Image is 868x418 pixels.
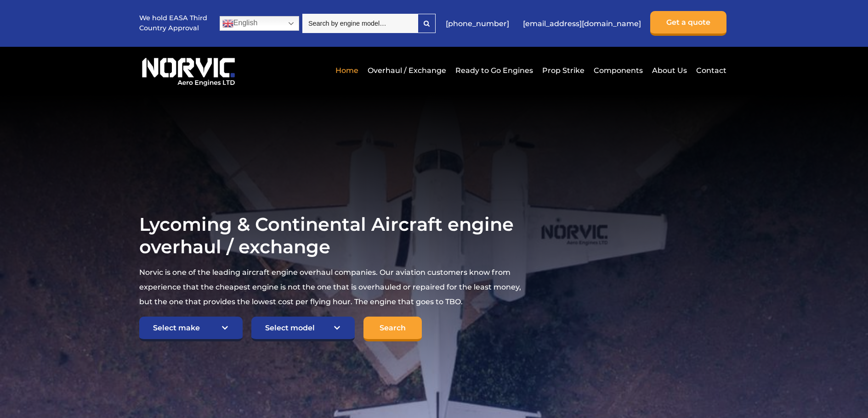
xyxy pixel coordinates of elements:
[650,59,689,82] a: About Us
[518,12,646,35] a: [EMAIL_ADDRESS][DOMAIN_NAME]
[650,11,726,36] a: Get a quote
[139,54,238,87] img: Norvic Aero Engines logo
[453,59,535,82] a: Ready to Go Engines
[365,59,448,82] a: Overhaul / Exchange
[302,14,418,33] input: Search by engine model…
[139,265,522,309] p: Norvic is one of the leading aircraft engine overhaul companies. Our aviation customers know from...
[222,18,233,29] img: en
[333,59,361,82] a: Home
[363,317,422,341] input: Search
[139,213,522,258] h1: Lycoming & Continental Aircraft engine overhaul / exchange
[220,16,299,31] a: English
[694,59,726,82] a: Contact
[540,59,587,82] a: Prop Strike
[441,12,514,35] a: [PHONE_NUMBER]
[591,59,645,82] a: Components
[139,13,208,33] p: We hold EASA Third Country Approval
